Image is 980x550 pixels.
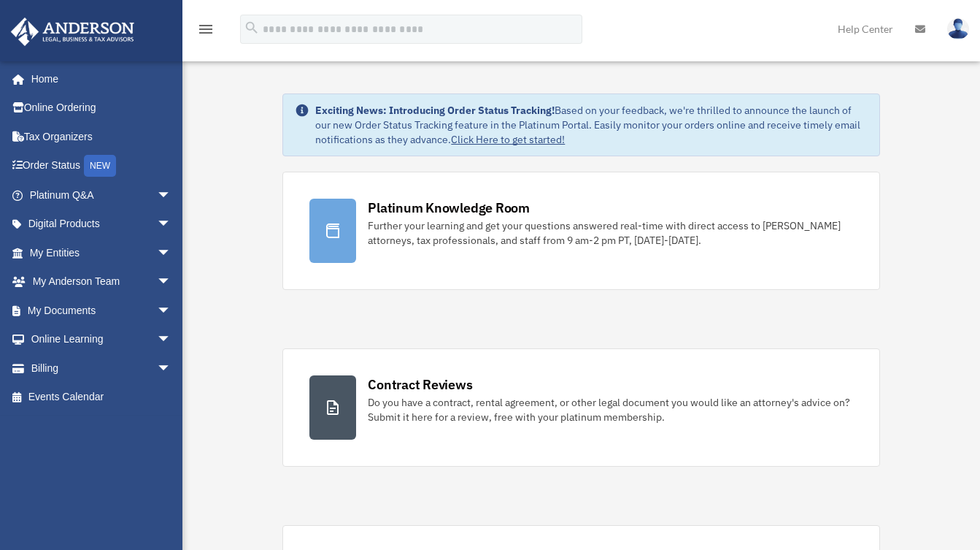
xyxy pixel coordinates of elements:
[7,18,139,46] img: Anderson Advisors Platinum Portal
[244,20,260,36] i: search
[282,172,879,290] a: Platinum Knowledge Room Further your learning and get your questions answered real-time with dire...
[368,395,852,424] div: Do you have a contract, rental agreement, or other legal document you would like an attorney's ad...
[157,210,186,240] span: arrow_drop_down
[157,267,186,297] span: arrow_drop_down
[10,267,193,297] a: My Anderson Teamarrow_drop_down
[10,64,186,93] a: Home
[10,122,193,151] a: Tax Organizers
[315,104,555,117] strong: Exciting News: Introducing Order Status Tracking!
[157,238,186,268] span: arrow_drop_down
[10,93,193,123] a: Online Ordering
[368,218,852,248] div: Further your learning and get your questions answered real-time with direct access to [PERSON_NAM...
[157,325,186,355] span: arrow_drop_down
[10,354,193,383] a: Billingarrow_drop_down
[368,375,472,394] div: Contract Reviews
[157,354,186,383] span: arrow_drop_down
[84,155,116,177] div: NEW
[10,238,193,267] a: My Entitiesarrow_drop_down
[282,348,879,467] a: Contract Reviews Do you have a contract, rental agreement, or other legal document you would like...
[368,199,530,217] div: Platinum Knowledge Room
[197,26,215,38] a: menu
[10,210,193,239] a: Digital Productsarrow_drop_down
[10,296,193,325] a: My Documentsarrow_drop_down
[157,296,186,326] span: arrow_drop_down
[10,180,193,210] a: Platinum Q&Aarrow_drop_down
[10,151,193,181] a: Order StatusNEW
[197,20,215,38] i: menu
[315,103,867,147] div: Based on your feedback, we're thrilled to announce the launch of our new Order Status Tracking fe...
[947,18,969,39] img: User Pic
[157,180,186,210] span: arrow_drop_down
[10,383,193,412] a: Events Calendar
[451,133,565,146] a: Click Here to get started!
[10,325,193,354] a: Online Learningarrow_drop_down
